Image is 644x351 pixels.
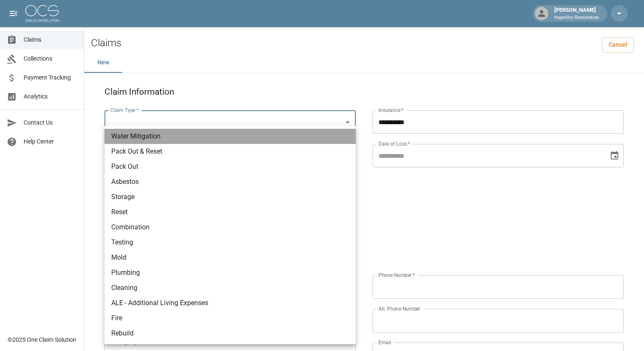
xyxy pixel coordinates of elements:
li: Pack Out [105,159,356,174]
li: Water Mitigation [105,129,356,144]
li: ALE - Additional Living Expenses [105,295,356,311]
li: Rebuild [105,326,356,341]
li: Reset [105,205,356,220]
li: Plumbing [105,265,356,280]
li: Combination [105,220,356,235]
li: Pack Out & Reset [105,144,356,159]
li: Mold [105,250,356,265]
li: Fire [105,311,356,326]
li: Asbestos [105,174,356,189]
li: Cleaning [105,280,356,295]
li: Testing [105,235,356,250]
li: Storage [105,189,356,205]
